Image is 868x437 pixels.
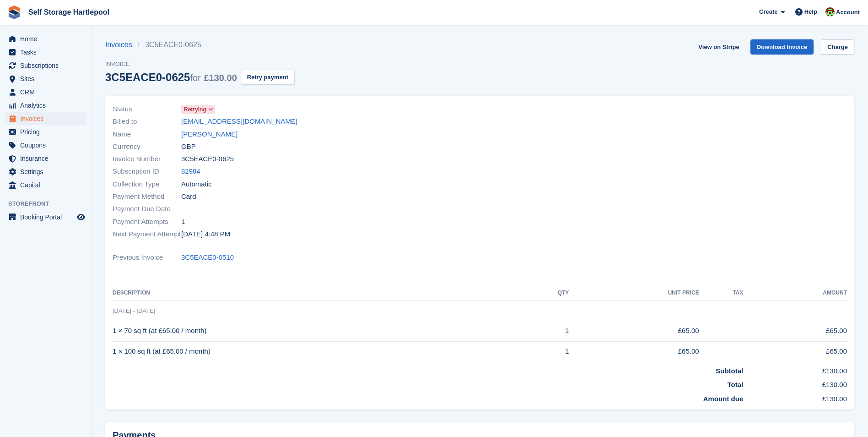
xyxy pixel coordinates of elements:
[5,86,86,98] a: menu
[5,72,86,85] a: menu
[181,252,234,263] a: 3C5EACE0-0510
[695,39,743,55] a: View on Stripe
[113,307,155,314] span: [DATE] - [DATE]
[20,211,75,224] span: Booking Portal
[743,286,847,300] th: Amount
[703,395,744,403] strong: Amount due
[20,72,75,85] span: Sites
[105,39,295,50] nav: breadcrumbs
[113,321,522,341] td: 1 × 70 sq ft (at £65.00 / month)
[181,154,234,164] span: 3C5EACE0-0625
[20,165,75,178] span: Settings
[181,116,297,127] a: [EMAIL_ADDRESS][DOMAIN_NAME]
[743,341,847,362] td: £65.00
[5,33,86,45] a: menu
[759,7,777,16] span: Create
[569,321,699,341] td: £65.00
[20,112,75,125] span: Invoices
[181,217,185,227] span: 1
[20,86,75,98] span: CRM
[5,211,86,224] a: menu
[113,154,181,164] span: Invoice Number
[716,367,743,375] strong: Subtotal
[181,179,212,190] span: Automatic
[5,139,86,152] a: menu
[113,179,181,190] span: Collection Type
[113,252,181,263] span: Previous Invoice
[522,341,569,362] td: 1
[190,73,200,83] span: for
[181,191,196,202] span: Card
[113,341,522,362] td: 1 × 100 sq ft (at £65.00 / month)
[522,321,569,341] td: 1
[181,104,215,115] a: Retrying
[25,5,113,20] a: Self Storage Hartlepool
[743,376,847,390] td: £130.00
[699,286,744,300] th: Tax
[204,73,237,83] span: £130.00
[181,229,230,240] time: 2025-10-03 15:48:39 UTC
[804,7,817,16] span: Help
[743,362,847,376] td: £130.00
[5,99,86,112] a: menu
[113,217,181,227] span: Payment Attempts
[105,39,138,50] a: Invoices
[5,165,86,178] a: menu
[750,39,814,55] a: Download Invoice
[821,39,854,55] a: Charge
[8,199,91,208] span: Storefront
[20,59,75,72] span: Subscriptions
[20,33,75,45] span: Home
[113,116,181,127] span: Billed to
[20,179,75,191] span: Capital
[743,321,847,341] td: £65.00
[105,71,237,83] div: 3C5EACE0-0625
[184,105,206,114] span: Retrying
[75,212,86,223] a: Preview store
[20,152,75,165] span: Insurance
[836,8,860,17] span: Account
[113,129,181,140] span: Name
[5,179,86,191] a: menu
[20,99,75,112] span: Analytics
[181,142,196,152] span: GBP
[241,70,295,85] button: Retry payment
[113,142,181,152] span: Currency
[7,5,21,19] img: stora-icon-8386f47178a22dfd0bd8f6a31ec36ba5ce8667c1dd55bd0f319d3a0aa187defe.svg
[5,46,86,59] a: menu
[20,126,75,138] span: Pricing
[5,126,86,138] a: menu
[5,152,86,165] a: menu
[728,381,744,388] strong: Total
[113,104,181,115] span: Status
[5,59,86,72] a: menu
[20,139,75,152] span: Coupons
[825,7,835,16] img: Woods Removals
[113,204,181,214] span: Payment Due Date
[181,129,237,140] a: [PERSON_NAME]
[5,112,86,125] a: menu
[522,286,569,300] th: QTY
[113,166,181,177] span: Subscription ID
[181,166,200,177] a: 82984
[113,229,181,240] span: Next Payment Attempt
[113,191,181,202] span: Payment Method
[20,46,75,59] span: Tasks
[569,341,699,362] td: £65.00
[105,60,295,69] span: Invoice
[569,286,699,300] th: Unit Price
[113,286,522,300] th: Description
[743,390,847,404] td: £130.00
